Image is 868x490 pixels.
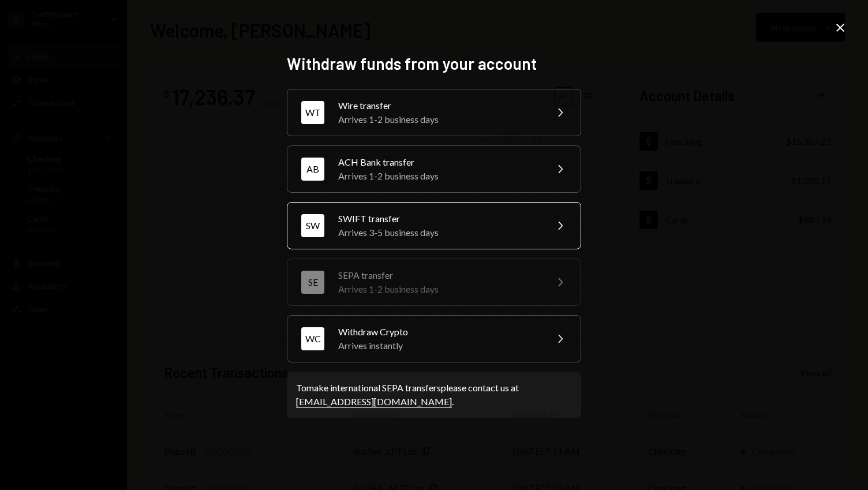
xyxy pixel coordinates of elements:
div: WT [301,101,324,124]
div: Arrives 1-2 business days [338,282,539,296]
div: AB [301,158,324,181]
button: WTWire transferArrives 1-2 business days [287,89,581,136]
div: SW [301,214,324,237]
div: SWIFT transfer [338,212,539,226]
div: Arrives instantly [338,339,539,353]
div: Arrives 1-2 business days [338,169,539,183]
button: SWSWIFT transferArrives 3-5 business days [287,202,581,249]
h2: Withdraw funds from your account [287,53,581,75]
div: ACH Bank transfer [338,155,539,169]
div: Wire transfer [338,99,539,113]
div: SE [301,271,324,294]
div: Arrives 1-2 business days [338,113,539,126]
button: WCWithdraw CryptoArrives instantly [287,315,581,362]
button: SESEPA transferArrives 1-2 business days [287,259,581,306]
div: To make international SEPA transfers please contact us at . [296,381,572,409]
div: Withdraw Crypto [338,325,539,339]
div: Arrives 3-5 business days [338,226,539,240]
div: SEPA transfer [338,268,539,282]
button: ABACH Bank transferArrives 1-2 business days [287,145,581,193]
div: WC [301,327,324,350]
a: [EMAIL_ADDRESS][DOMAIN_NAME] [296,396,452,408]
